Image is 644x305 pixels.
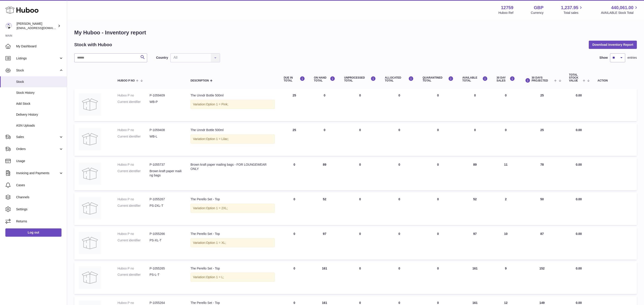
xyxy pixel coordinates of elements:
[380,89,418,121] td: 0
[589,41,637,49] button: Download Inventory Report
[519,193,564,225] td: 50
[563,11,583,15] span: Total sales
[340,89,380,121] td: 0
[600,56,608,60] label: Show
[519,227,564,260] td: 87
[340,193,380,225] td: 0
[458,262,492,294] td: 161
[576,94,582,97] span: 0.00
[458,193,492,225] td: 52
[309,158,340,190] td: 89
[279,123,309,156] td: 25
[611,5,633,11] span: 440,061.00
[437,128,439,132] span: 0
[344,76,376,82] div: UNPROCESSED Total
[534,5,543,11] strong: GBP
[576,197,582,201] span: 0.00
[569,73,582,82] span: Total stock value
[340,227,380,260] td: 0
[206,137,229,141] span: Option 1 = Lilac;
[531,11,544,15] div: Currency
[437,94,439,97] span: 0
[150,169,182,178] dd: Brown kraft paper mailing bags
[437,197,439,201] span: 0
[79,163,101,185] img: product image
[79,128,101,150] img: product image
[150,301,182,305] dd: P-1055264
[627,56,637,60] span: entries
[150,134,182,139] dd: WB-L
[561,5,584,15] a: 1,237.95 Total sales
[458,227,492,260] td: 97
[380,123,418,156] td: 0
[16,44,64,48] span: My Dashboard
[191,100,275,109] div: Variation:
[117,273,149,277] dt: Current identifier
[5,228,61,236] a: Log out
[380,158,418,190] td: 0
[498,11,513,15] div: Huboo Ref
[576,128,582,132] span: 0.00
[191,79,209,82] span: Description
[314,76,335,82] div: ON HAND Total
[79,266,101,289] img: product image
[340,158,380,190] td: 0
[79,93,101,116] img: product image
[597,79,632,82] div: Action
[150,100,182,104] dd: WB-P
[458,89,492,121] td: 0
[284,76,305,82] div: DUE IN TOTAL
[117,134,149,139] dt: Current identifier
[576,163,582,166] span: 0.00
[16,80,64,84] span: Stock
[79,232,101,254] img: product image
[519,89,564,121] td: 25
[117,79,135,82] span: Huboo P no
[191,163,275,171] div: Brown kraft paper mailing bags - FOR LOUNGEWEAR ONLY
[309,262,340,294] td: 161
[117,128,149,132] dt: Huboo P no
[191,301,275,305] div: The Perello Set - Top
[156,56,168,60] label: Country
[492,89,520,121] td: 0
[380,193,418,225] td: 0
[117,204,149,208] dt: Current identifier
[150,204,182,208] dd: PS-2XL-T
[16,195,64,199] span: Channels
[206,206,228,210] span: Option 1 = 2XL;
[150,197,182,201] dd: P-1055267
[519,262,564,294] td: 152
[561,5,578,11] span: 1,237.95
[437,232,439,236] span: 0
[279,193,309,225] td: 0
[150,273,182,277] dd: PS-L-T
[519,123,564,156] td: 25
[576,267,582,270] span: 0.00
[16,102,64,106] span: Add Stock
[191,128,275,132] div: The Unndr Bottle 500ml
[191,273,275,282] div: Variation:
[16,56,59,61] span: Listings
[16,171,59,175] span: Invoicing and Payments
[385,76,414,82] div: ALLOCATED Total
[16,91,64,95] span: Stock History
[519,158,564,190] td: 78
[150,128,182,132] dd: P-1059408
[492,158,520,190] td: 11
[206,275,224,279] span: Option 1 = L;
[74,42,112,48] h2: Stock with Huboo
[380,227,418,260] td: 0
[309,123,340,156] td: 0
[191,204,275,213] div: Variation:
[437,163,439,166] span: 0
[279,262,309,294] td: 0
[5,23,12,29] img: internalAdmin-12759@internal.huboo.com
[150,163,182,167] dd: P-1055737
[497,76,515,82] div: 30 DAY SALES
[117,169,149,178] dt: Current identifier
[492,123,520,156] td: 0
[117,163,149,167] dt: Huboo P no
[17,26,66,30] span: [EMAIL_ADDRESS][DOMAIN_NAME]
[74,29,637,36] h1: My Huboo - Inventory report
[117,301,149,305] dt: Huboo P no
